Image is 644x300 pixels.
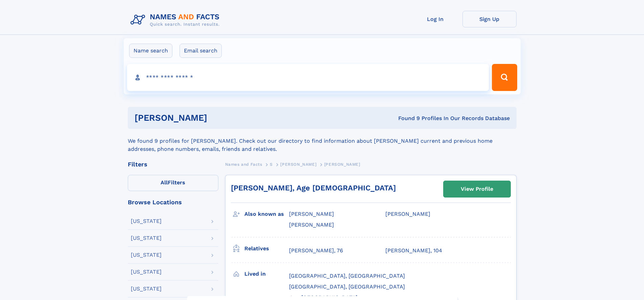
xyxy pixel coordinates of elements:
[289,283,405,290] span: [GEOGRAPHIC_DATA], [GEOGRAPHIC_DATA]
[289,211,334,217] span: [PERSON_NAME]
[270,160,273,168] a: S
[128,199,218,205] div: Browse Locations
[127,64,489,91] input: search input
[131,286,162,292] div: [US_STATE]
[244,243,289,254] h3: Relatives
[289,247,343,254] a: [PERSON_NAME], 76
[225,160,262,168] a: Names and Facts
[131,252,162,258] div: [US_STATE]
[408,11,462,27] a: Log In
[244,268,289,280] h3: Lived in
[303,115,510,122] div: Found 9 Profiles In Our Records Database
[280,162,316,167] span: [PERSON_NAME]
[289,222,334,228] span: [PERSON_NAME]
[128,129,517,153] div: We found 9 profiles for [PERSON_NAME]. Check out our directory to find information about [PERSON_...
[131,235,162,241] div: [US_STATE]
[444,181,510,197] a: View Profile
[385,211,430,217] span: [PERSON_NAME]
[492,64,517,91] button: Search Button
[280,160,316,168] a: [PERSON_NAME]
[128,175,218,191] label: Filters
[129,44,172,58] label: Name search
[128,11,225,29] img: Logo Names and Facts
[385,247,442,254] a: [PERSON_NAME], 104
[131,218,162,224] div: [US_STATE]
[231,184,396,192] a: [PERSON_NAME], Age [DEMOGRAPHIC_DATA]
[131,269,162,275] div: [US_STATE]
[461,181,493,197] div: View Profile
[161,179,168,186] span: All
[135,114,303,122] h1: [PERSON_NAME]
[180,44,222,58] label: Email search
[270,162,273,167] span: S
[462,11,517,27] a: Sign Up
[244,208,289,220] h3: Also known as
[128,161,218,167] div: Filters
[289,273,405,279] span: [GEOGRAPHIC_DATA], [GEOGRAPHIC_DATA]
[324,162,360,167] span: [PERSON_NAME]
